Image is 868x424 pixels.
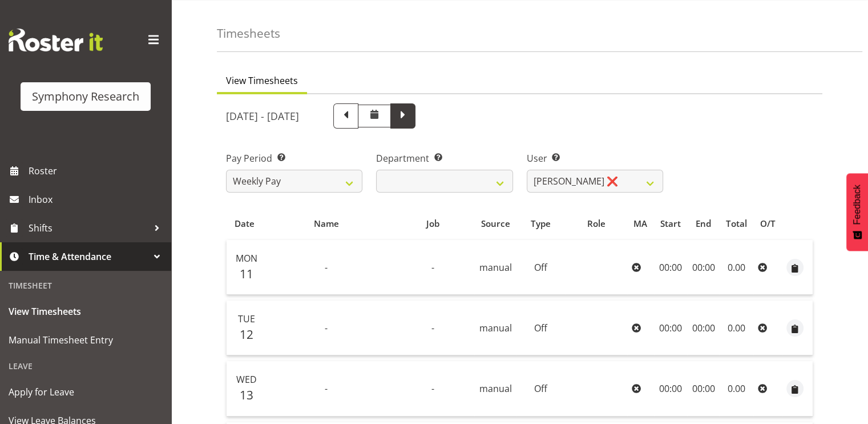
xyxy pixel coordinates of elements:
[654,361,688,416] td: 00:00
[29,248,148,265] span: Time & Attendance
[687,240,719,295] td: 00:00
[9,303,163,320] span: View Timesheets
[516,301,566,355] td: Off
[633,217,647,230] span: MA
[3,326,168,354] a: Manual Timesheet Entry
[3,274,168,297] div: Timesheet
[479,261,511,274] span: manual
[516,361,566,416] td: Off
[719,361,753,416] td: 0.00
[325,382,328,395] span: -
[29,162,165,179] span: Roster
[687,361,719,416] td: 00:00
[687,301,719,355] td: 00:00
[654,240,688,295] td: 00:00
[654,301,688,355] td: 00:00
[9,383,163,401] span: Apply for Leave
[240,387,253,403] span: 13
[226,151,362,165] label: Pay Period
[479,322,511,334] span: manual
[431,261,434,274] span: -
[660,217,681,230] span: Start
[235,217,255,230] span: Date
[527,151,663,165] label: User
[479,382,511,395] span: manual
[431,382,434,395] span: -
[426,217,439,230] span: Job
[531,217,551,230] span: Type
[431,322,434,334] span: -
[325,322,328,334] span: -
[325,261,328,274] span: -
[846,173,868,251] button: Feedback - Show survey
[719,240,753,295] td: 0.00
[696,217,711,230] span: End
[240,326,253,342] span: 12
[376,151,512,165] label: Department
[852,185,862,225] span: Feedback
[719,301,753,355] td: 0.00
[3,354,168,378] div: Leave
[238,313,255,325] span: Tue
[726,217,747,230] span: Total
[236,252,257,265] span: Mon
[226,110,299,122] h5: [DATE] - [DATE]
[240,266,253,282] span: 11
[3,378,168,406] a: Apply for Leave
[29,219,148,237] span: Shifts
[587,217,605,230] span: Role
[9,331,163,349] span: Manual Timesheet Entry
[236,373,257,386] span: Wed
[29,191,165,208] span: Inbox
[760,217,776,230] span: O/T
[9,29,103,51] img: Rosterit website logo
[314,217,339,230] span: Name
[481,217,510,230] span: Source
[217,27,280,40] h4: Timesheets
[32,88,139,105] div: Symphony Research
[516,240,566,295] td: Off
[226,74,298,87] span: View Timesheets
[3,297,168,326] a: View Timesheets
